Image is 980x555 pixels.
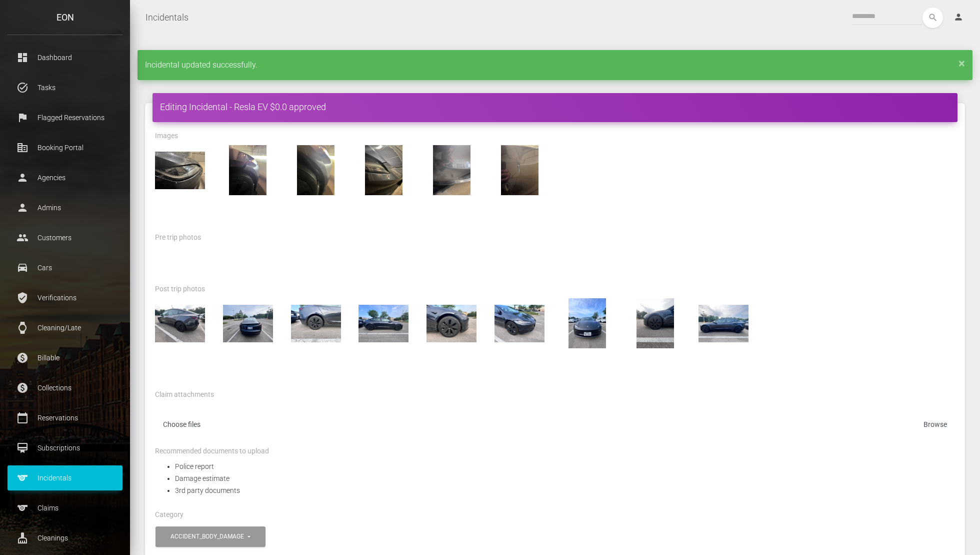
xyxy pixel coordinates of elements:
a: calendar_today Reservations [7,405,122,430]
a: sports Claims [7,495,122,520]
p: Cars [15,260,115,275]
p: Admins [15,200,115,215]
p: Reservations [15,410,115,425]
p: Subscriptions [15,440,115,455]
p: Claims [15,500,115,515]
img: IMG_0732.jpg [698,298,748,348]
button: search [922,8,943,28]
img: IMG_0734.jpg [562,298,612,348]
img: IMG_0738.jpg [291,298,341,348]
img: IMG_0736.jpg [426,298,476,348]
label: Choose files [155,416,955,436]
img: IMG_0737.jpg [358,298,408,348]
li: Damage estimate [175,472,955,484]
a: person [946,8,972,28]
a: Incidentals [145,5,188,30]
label: Category [155,510,183,520]
li: Police report [175,460,955,472]
li: 3rd party documents [175,484,955,496]
label: Post trip photos [155,284,205,294]
img: IMG_0739.jpg [223,298,273,348]
a: flag Flagged Reservations [7,105,122,130]
p: Verifications [15,290,115,305]
img: d9c9dd272e6a4cebad54c36b16f76719.jpg [494,145,544,195]
p: Cleaning/Late [15,320,115,335]
h4: Editing Incidental - Resla EV $0.0 approved [160,101,950,113]
img: IMG_0740.jpg [155,298,205,348]
p: Dashboard [15,50,115,65]
p: Incidentals [15,470,115,485]
p: Billable [15,350,115,365]
p: Customers [15,230,115,245]
a: sports Incidentals [7,465,122,490]
img: b5ffff1962104c2a966d64b3826c3290.jpg [358,145,408,195]
p: Booking Portal [15,140,115,155]
a: dashboard Dashboard [7,45,122,70]
a: card_membership Subscriptions [7,435,122,460]
a: corporate_fare Booking Portal [7,135,122,160]
a: task_alt Tasks [7,75,122,100]
img: 8ed823ef24974556980092d86d10223f.jpg [291,145,341,195]
a: drive_eta Cars [7,255,122,280]
a: cleaning_services Cleanings [7,525,122,550]
a: verified_user Verifications [7,285,122,310]
a: person Admins [7,195,122,220]
label: Images [155,131,178,141]
img: IMG_0733.jpg [630,298,680,348]
a: × [958,60,965,66]
a: paid Billable [7,345,122,370]
p: Collections [15,380,115,395]
i: person [953,12,963,22]
label: Recommended documents to upload [155,446,269,456]
p: Agencies [15,170,115,185]
img: 1e973e79363c4efeb184a80a3601b0aa.jpg [155,145,205,195]
a: person Agencies [7,165,122,190]
p: Tasks [15,80,115,95]
p: Cleanings [15,530,115,545]
p: Flagged Reservations [15,110,115,125]
label: Claim attachments [155,390,214,400]
div: Incidental updated successfully. [137,50,972,80]
a: paid Collections [7,375,122,400]
a: watch Cleaning/Late [7,315,122,340]
a: people Customers [7,225,122,250]
img: 1f8ae2ebc9374dce9c6493a742fbb37c.jpg [223,145,273,195]
img: IMG_0735.jpg [494,298,544,348]
label: Pre trip photos [155,233,201,243]
button: accident_body_damage [155,526,265,547]
img: d7d29a6f25ab47d091300c3a36e9c83b.jpg [426,145,476,195]
div: accident_body_damage [170,532,246,541]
